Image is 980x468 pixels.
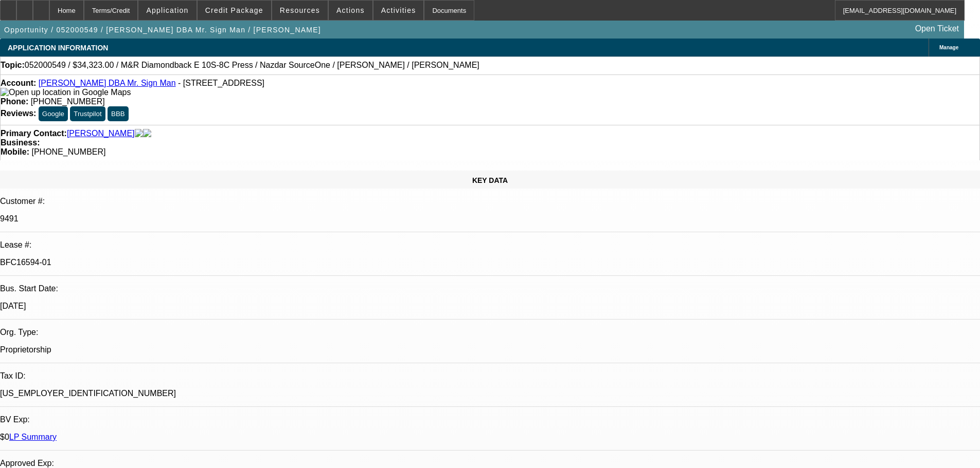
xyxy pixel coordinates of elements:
[31,97,105,106] span: [PHONE_NUMBER]
[39,106,68,121] button: Google
[1,79,36,87] strong: Account:
[1,138,40,147] strong: Business:
[67,129,135,138] a: [PERSON_NAME]
[1,88,131,97] a: View Google Maps
[138,1,196,20] button: Application
[381,6,416,14] span: Activities
[8,44,108,52] span: APPLICATION INFORMATION
[939,45,958,50] span: Manage
[472,176,508,184] span: KEY DATA
[9,433,57,441] a: LP Summary
[146,6,188,14] span: Application
[329,1,372,20] button: Actions
[1,97,28,106] strong: Phone:
[1,147,29,156] strong: Mobile:
[31,147,105,156] span: [PHONE_NUMBER]
[4,26,321,34] span: Opportunity / 052000549 / [PERSON_NAME] DBA Mr. Sign Man / [PERSON_NAME]
[135,129,143,138] img: facebook-icon.png
[272,1,328,20] button: Resources
[143,129,151,138] img: linkedin-icon.png
[70,106,105,121] button: Trustpilot
[373,1,424,20] button: Activities
[1,88,131,97] img: Open up location in Google Maps
[911,20,963,38] a: Open Ticket
[205,6,263,14] span: Credit Package
[178,79,264,87] span: - [STREET_ADDRESS]
[280,6,320,14] span: Resources
[1,109,36,118] strong: Reviews:
[39,79,176,87] a: [PERSON_NAME] DBA Mr. Sign Man
[198,1,271,20] button: Credit Package
[336,6,365,14] span: Actions
[1,129,67,138] strong: Primary Contact:
[1,61,25,70] strong: Topic:
[108,106,129,121] button: BBB
[25,61,479,70] span: 052000549 / $34,323.00 / M&R Diamondback E 10S-8C Press / Nazdar SourceOne / [PERSON_NAME] / [PER...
